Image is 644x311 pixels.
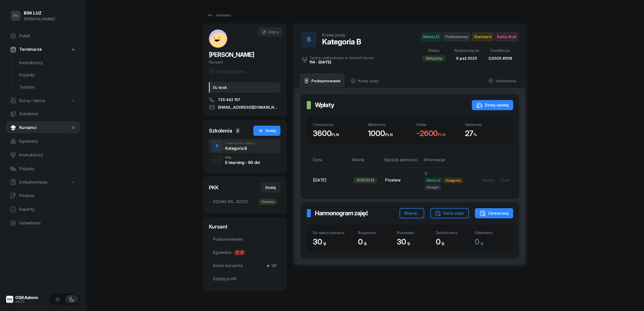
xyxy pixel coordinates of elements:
[19,111,76,117] span: Szkolenia
[475,208,513,218] button: Zarezerwuj
[472,100,513,110] button: Dodaj wpłatę
[456,56,477,61] span: 6 paź 2025
[214,142,221,150] div: B
[269,263,276,269] span: Wł
[261,183,280,193] button: Dodaj
[465,122,507,127] div: Opłacono
[209,184,219,191] div: PKK
[6,95,80,107] a: Kursy i teoria
[313,231,352,235] div: Do wykorzystania
[225,160,260,165] div: E-learning - 90 dni
[15,57,80,69] a: Instruktorzy
[213,249,276,256] span: Egzaminy
[235,250,240,255] span: T
[225,146,255,150] div: Kategoria B
[323,240,327,245] small: g.
[438,132,445,137] small: PLN
[443,32,471,41] span: Podstawowy
[430,208,469,218] button: Karta zajęć
[397,237,413,246] span: 30
[6,108,80,120] a: Szkolenia
[353,177,377,183] div: 1000 PLN
[349,156,381,167] th: Kwota
[488,56,512,61] span: 2/2025 #308
[235,128,240,133] span: 2
[400,208,424,218] button: Więcej...
[19,166,76,172] span: Pojazdy
[6,176,80,188] a: Dokumentacja
[454,47,479,54] div: Rozpoczęcie
[6,44,80,55] a: Terminarze
[300,74,345,88] a: Podsumowanie
[245,142,255,145] span: (Stacj.)
[240,250,245,255] span: P
[209,153,280,167] button: E-LInnyE-learning - 90 dni
[476,102,509,108] div: Dodaj wpłatę
[212,141,222,151] button: B
[209,247,280,259] a: EgzaminyTP
[484,74,520,88] a: Ustawienia
[6,296,13,303] img: logo-xs@2x.png
[368,129,410,138] div: 1000
[19,220,76,226] span: Ustawienia
[213,236,276,243] span: Podsumowanie
[19,138,76,145] span: Egzaminy
[19,192,76,199] span: Finanse
[313,177,326,183] span: [DATE]
[209,260,280,272] a: Konto kursantaWł
[425,178,442,183] span: MotoLUZ
[258,27,282,37] a: Edytuj
[203,10,235,20] a: Kursanci
[423,47,445,54] div: Status
[225,142,255,145] div: Prawo jazdy
[416,122,459,127] div: Saldo
[15,296,38,300] div: OSKAdmin
[6,122,80,134] a: Kursanci
[315,209,368,217] h2: Harmonogram zajęć
[397,231,429,235] div: Pozostało
[209,104,280,110] a: [EMAIL_ADDRESS][DOMAIN_NAME]
[259,199,277,205] div: Pobrano
[500,178,510,182] div: Usuń
[6,30,80,42] a: Pulpit
[6,217,80,229] a: Ustawienia
[313,129,362,138] div: 3600
[209,51,254,58] span: [PERSON_NAME]
[423,55,445,61] div: Aktywny
[19,97,45,104] span: Kursy i teoria
[209,233,280,245] a: Podsumowanie
[15,81,80,93] a: Tydzień
[302,32,316,47] button: B
[13,14,19,18] span: PK
[19,152,76,158] span: Instruktorzy
[322,33,345,37] div: Prawo jazdy
[364,240,367,245] small: g.
[358,237,370,246] span: 0
[475,231,507,235] div: Odwołano
[258,128,276,134] div: Dodaj
[253,126,280,136] button: Dodaj
[313,122,362,127] div: Cena kursu
[218,104,280,110] span: [EMAIL_ADDRESS][DOMAIN_NAME]
[212,157,222,163] div: E-L
[309,56,374,60] div: Teoria realizowana w ramach kursu:
[207,12,231,18] div: Kursanci
[479,210,509,216] div: Zarezerwuj
[213,276,276,282] span: Edytuj profil
[421,32,442,41] span: MotoLUZ
[322,37,361,46] div: Kategoria B
[347,74,383,88] a: Karta zajęć
[209,139,280,153] button: BPrawo jazdy(Stacj.)Kategoria B
[315,101,334,109] h2: Wpłaty
[6,190,80,202] a: Finanse
[475,237,487,246] span: 0
[425,185,441,190] span: Paragon
[488,47,512,54] div: Ewidencja
[15,300,38,303] div: v4.1.1
[381,156,421,167] th: Sposób płatności
[435,210,464,216] div: Karta zajęć
[225,156,260,159] div: Inny
[19,179,47,186] span: Dokumentacja
[209,69,247,75] button: Dodaj etykiety...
